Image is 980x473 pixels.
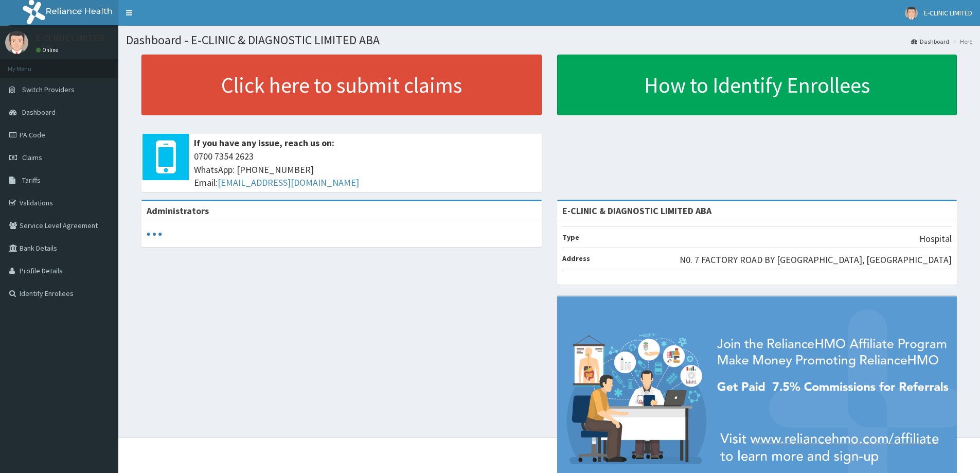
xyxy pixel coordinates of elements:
span: Switch Providers [22,85,75,94]
h1: Dashboard - E-CLINIC & DIAGNOSTIC LIMITED ABA [126,33,972,47]
p: E-CLINIC LIMITED [36,33,104,43]
span: Dashboard [22,108,56,117]
a: [EMAIL_ADDRESS][DOMAIN_NAME] [218,177,359,188]
span: 0700 7354 2623 WhatsApp: [PHONE_NUMBER] Email: [194,150,537,189]
span: E-CLINIC LIMITED [924,8,972,17]
span: Claims [22,153,42,162]
a: Dashboard [911,37,949,46]
li: Here [950,37,972,46]
img: User Image [905,7,918,20]
a: Online [36,46,61,54]
svg: audio-loading [147,226,162,242]
p: Hospital [919,232,952,246]
b: Address [562,254,590,263]
strong: E-CLINIC & DIAGNOSTIC LIMITED ABA [562,205,711,217]
span: Tariffs [22,176,41,185]
b: If you have any issue, reach us on: [194,137,334,149]
p: N0. 7 FACTORY ROAD BY [GEOGRAPHIC_DATA], [GEOGRAPHIC_DATA] [680,253,952,267]
a: How to Identify Enrollees [557,55,957,115]
img: User Image [5,31,28,54]
a: Click here to submit claims [141,55,542,115]
b: Administrators [147,205,209,217]
b: Type [562,233,579,242]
